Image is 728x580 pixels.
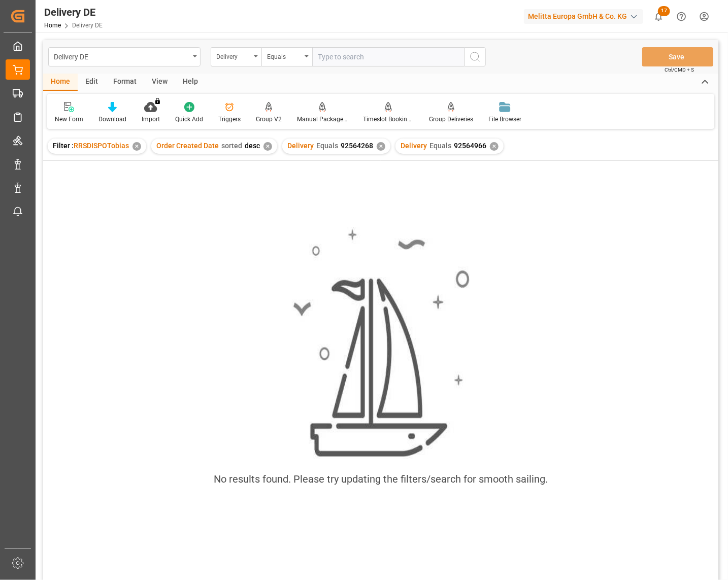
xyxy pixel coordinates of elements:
[43,74,78,91] div: Home
[316,142,338,150] span: Equals
[524,7,647,26] button: Melitta Europa GmbH & Co. KG
[363,115,414,124] div: Timeslot Booking Report
[341,142,373,150] span: 92564268
[490,142,499,151] div: ✕
[44,22,61,29] a: Home
[48,47,201,66] button: open menu
[647,5,670,28] button: show 17 new notifications
[454,142,486,150] span: 92564966
[642,47,713,66] button: Save
[261,47,312,66] button: open menu
[377,142,385,151] div: ✕
[175,115,203,124] div: Quick Add
[287,142,314,150] span: Delivery
[267,50,302,61] div: Equals
[44,5,103,20] div: Delivery DE
[106,74,144,91] div: Format
[658,6,670,16] span: 17
[133,142,141,151] div: ✕
[216,50,251,61] div: Delivery
[665,66,694,74] span: Ctrl/CMD + S
[401,142,427,150] span: Delivery
[218,115,241,124] div: Triggers
[292,227,470,459] img: smooth_sailing.jpeg
[74,142,129,150] span: RRSDISPOTobias
[297,115,348,124] div: Manual Package TypeDetermination
[670,5,693,28] button: Help Center
[256,115,282,124] div: Group V2
[221,142,242,150] span: sorted
[54,50,189,62] div: Delivery DE
[98,115,126,124] div: Download
[175,74,206,91] div: Help
[78,74,106,91] div: Edit
[488,115,521,124] div: File Browser
[144,74,175,91] div: View
[429,142,451,150] span: Equals
[211,47,261,66] button: open menu
[429,115,473,124] div: Group Deliveries
[263,142,272,151] div: ✕
[245,142,260,150] span: desc
[524,9,643,24] div: Melitta Europa GmbH & Co. KG
[312,47,465,66] input: Type to search
[214,471,548,487] div: No results found. Please try updating the filters/search for smooth sailing.
[55,115,83,124] div: New Form
[465,47,486,66] button: search button
[53,142,74,150] span: Filter :
[156,142,219,150] span: Order Created Date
